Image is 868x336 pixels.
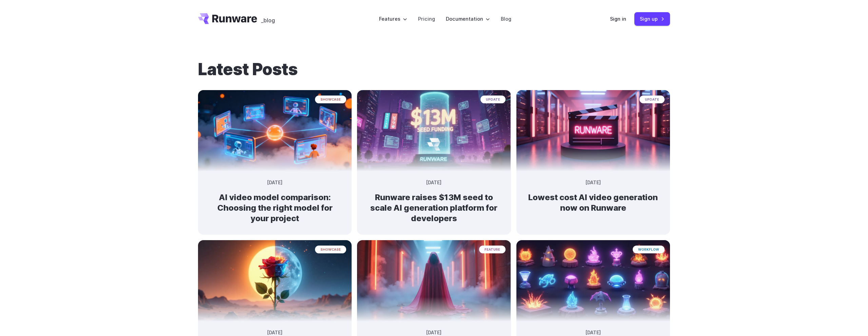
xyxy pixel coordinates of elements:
img: Surreal rose in a desert landscape, split between day and night with the sun and moon aligned beh... [198,240,352,321]
img: Futuristic network of glowing screens showing robots and a person connected to a central digital ... [198,90,352,171]
span: _blog [261,18,275,23]
span: showcase [315,96,346,103]
h2: AI video model comparison: Choosing the right model for your project [209,192,341,224]
label: Documentation [446,15,490,23]
img: An array of glowing, stylized elemental orbs and flames in various containers and stands, depicte... [516,240,670,321]
span: feature [479,246,506,253]
a: Go to / [198,13,257,24]
img: A cloaked figure made entirely of bending light and heat distortion, slightly warping the scene b... [357,240,511,321]
a: Futuristic network of glowing screens showing robots and a person connected to a central digital ... [198,166,352,235]
span: showcase [315,246,346,253]
a: Pricing [418,15,435,23]
a: Futuristic city scene with neon lights showing Runware announcement of $13M seed funding in large... [357,166,511,235]
time: [DATE] [586,179,601,187]
img: Futuristic city scene with neon lights showing Runware announcement of $13M seed funding in large... [357,90,511,171]
h2: Runware raises $13M seed to scale AI generation platform for developers [368,192,500,224]
a: Blog [501,15,511,23]
time: [DATE] [267,179,282,187]
a: Sign up [634,12,670,25]
h2: Lowest cost AI video generation now on Runware [527,192,659,213]
label: Features [379,15,407,23]
img: Neon-lit movie clapperboard with the word 'RUNWARE' in a futuristic server room [516,90,670,171]
a: Neon-lit movie clapperboard with the word 'RUNWARE' in a futuristic server room update [DATE] Low... [516,166,670,224]
span: update [480,96,506,103]
h1: Latest Posts [198,60,670,79]
time: [DATE] [426,179,441,187]
a: _blog [261,13,275,24]
span: update [639,96,665,103]
span: workflow [633,246,665,253]
a: Sign in [610,15,626,23]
